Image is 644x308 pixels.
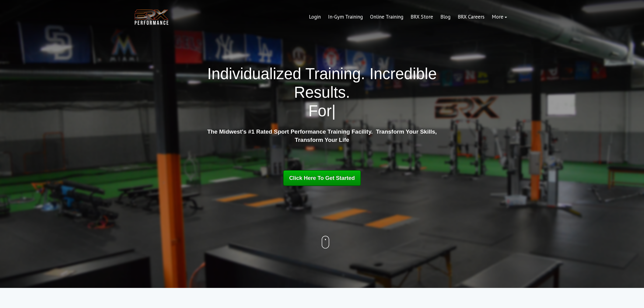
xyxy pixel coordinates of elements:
[289,175,355,181] span: Click Here To Get Started
[324,10,366,24] a: In-Gym Training
[332,102,336,120] span: |
[283,170,361,186] a: Click Here To Get Started
[454,10,488,24] a: BRX Careers
[305,10,324,24] a: Login
[305,10,511,24] div: Navigation Menu
[133,8,170,26] img: BRX Transparent Logo-2
[207,128,437,143] strong: The Midwest's #1 Rated Sport Performance Training Facility. Transform Your Skills, Transform Your...
[366,10,407,24] a: Online Training
[205,65,439,121] h1: Individualized Training. Incredible Results.
[308,102,332,120] span: For
[407,10,437,24] a: BRX Store
[488,10,511,24] a: More
[437,10,454,24] a: Blog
